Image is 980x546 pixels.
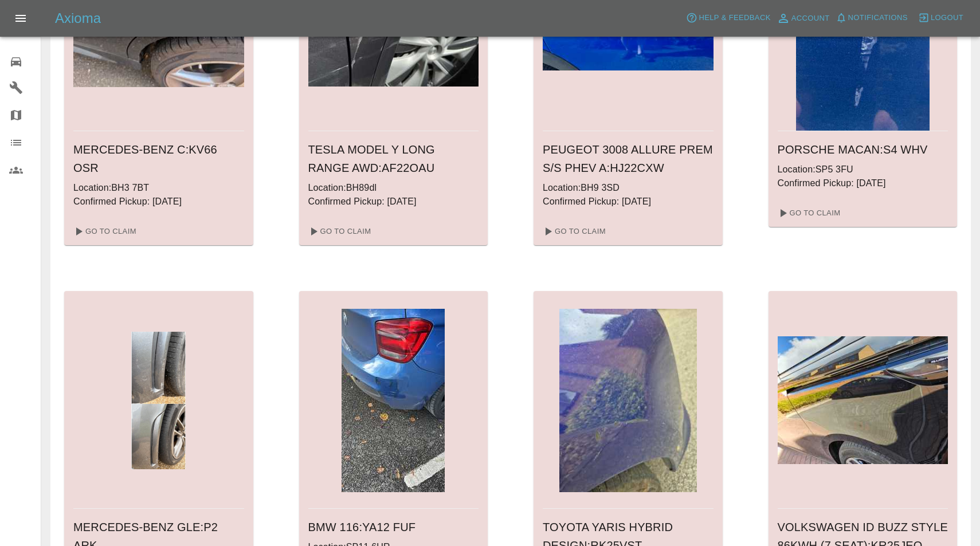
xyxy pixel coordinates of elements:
[778,176,948,190] p: Confirmed Pickup: [DATE]
[69,222,139,241] a: Go To Claim
[773,204,844,222] a: Go To Claim
[848,11,908,25] span: Notifications
[778,163,948,176] p: Location: SP5 3FU
[833,9,911,27] button: Notifications
[55,9,101,28] h5: Axioma
[683,9,773,27] button: Help & Feedback
[778,140,948,159] h6: PORSCHE macan : S4 WHV
[931,11,963,25] span: Logout
[308,140,479,177] h6: TESLA MODEL Y LONG RANGE AWD : AF22OAU
[7,5,34,32] button: Open drawer
[73,181,244,195] p: Location: BH3 7BT
[915,9,966,27] button: Logout
[543,140,714,177] h6: PEUGEOT 3008 ALLURE PREM S/S PHEV A : HJ22CXW
[774,9,833,28] a: Account
[543,181,714,195] p: Location: BH9 3SD
[791,12,830,25] span: Account
[543,195,714,209] p: Confirmed Pickup: [DATE]
[308,181,479,195] p: Location: BH89dl
[308,195,479,209] p: Confirmed Pickup: [DATE]
[304,222,374,241] a: Go To Claim
[308,518,479,536] h6: BMW 116 : YA12 FUF
[699,11,770,25] span: Help & Feedback
[538,222,609,241] a: Go To Claim
[73,195,244,209] p: Confirmed Pickup: [DATE]
[73,140,244,177] h6: MERCEDES-BENZ C : KV66 OSR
